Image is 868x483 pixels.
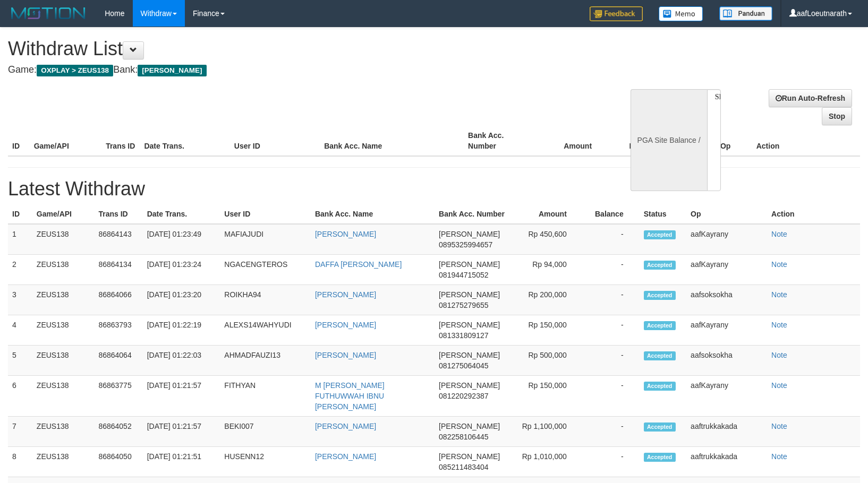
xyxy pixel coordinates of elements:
td: Rp 1,100,000 [516,417,583,447]
th: Bank Acc. Number [435,204,516,224]
td: 5 [8,346,32,376]
th: User ID [230,126,320,156]
th: Balance [583,204,640,224]
th: Op [686,204,767,224]
td: aafKayrany [686,376,767,417]
a: Note [771,230,787,238]
a: Note [771,260,787,269]
td: aaftrukkakada [686,447,767,477]
td: ALEXS14WAHYUDI [220,315,311,346]
th: Game/API [30,126,101,156]
td: aafsoksokha [686,285,767,315]
td: 86864050 [94,447,142,477]
th: Trans ID [94,204,142,224]
td: 86864143 [94,224,142,255]
th: Op [716,126,752,156]
span: OXPLAY > ZEUS138 [37,65,113,76]
td: [DATE] 01:22:03 [143,346,220,376]
span: [PERSON_NAME] [138,65,206,76]
td: 86864066 [94,285,142,315]
span: 085211483404 [439,463,488,471]
th: Trans ID [101,126,140,156]
td: - [583,315,640,346]
td: AHMADFAUZI13 [220,346,311,376]
span: Accepted [644,422,676,432]
a: Note [771,290,787,299]
td: ZEUS138 [32,447,95,477]
td: - [583,417,640,447]
td: 8 [8,447,32,477]
span: 081944715052 [439,271,488,279]
a: [PERSON_NAME] [315,422,376,430]
th: Amount [516,204,583,224]
td: 6 [8,376,32,417]
span: [PERSON_NAME] [439,452,500,461]
span: 081275064045 [439,361,488,370]
td: aaftrukkakada [686,417,767,447]
td: HUSENN12 [220,447,311,477]
a: [PERSON_NAME] [315,351,376,359]
a: [PERSON_NAME] [315,321,376,329]
a: Note [771,321,787,329]
td: 86864064 [94,346,142,376]
td: 86863793 [94,315,142,346]
td: aafKayrany [686,255,767,285]
td: ZEUS138 [32,285,95,315]
td: 1 [8,224,32,255]
div: PGA Site Balance / [631,89,707,191]
h4: Game: Bank: [8,65,568,75]
a: [PERSON_NAME] [315,290,376,299]
a: [PERSON_NAME] [315,230,376,238]
span: [PERSON_NAME] [439,321,500,329]
th: Date Trans. [143,204,220,224]
td: [DATE] 01:21:51 [143,447,220,477]
a: M [PERSON_NAME] FUTHUWWAH IBNU [PERSON_NAME] [315,381,385,411]
td: - [583,346,640,376]
td: [DATE] 01:23:20 [143,285,220,315]
td: aafKayrany [686,224,767,255]
td: Rp 450,600 [516,224,583,255]
td: [DATE] 01:23:24 [143,255,220,285]
a: Run Auto-Refresh [769,89,852,107]
span: 081220292387 [439,392,488,400]
td: 3 [8,285,32,315]
h1: Latest Withdraw [8,178,860,200]
td: Rp 200,000 [516,285,583,315]
span: Accepted [644,453,676,462]
span: Accepted [644,261,676,270]
th: Bank Acc. Name [320,126,464,156]
td: - [583,255,640,285]
td: ROIKHA94 [220,285,311,315]
td: 86864052 [94,417,142,447]
th: User ID [220,204,311,224]
td: Rp 1,010,000 [516,447,583,477]
a: Note [771,422,787,430]
td: [DATE] 01:23:49 [143,224,220,255]
td: FITHYAN [220,376,311,417]
th: Action [752,126,860,156]
a: Note [771,351,787,359]
h1: Withdraw List [8,38,568,59]
td: [DATE] 01:21:57 [143,417,220,447]
th: Amount [536,126,608,156]
td: BEKI007 [220,417,311,447]
td: - [583,224,640,255]
th: ID [8,204,32,224]
span: Accepted [644,291,676,300]
img: Button%20Memo.svg [659,6,703,21]
a: Note [771,452,787,461]
td: ZEUS138 [32,376,95,417]
td: 86864134 [94,255,142,285]
td: 7 [8,417,32,447]
span: [PERSON_NAME] [439,230,500,238]
span: Accepted [644,351,676,360]
span: [PERSON_NAME] [439,351,500,359]
span: [PERSON_NAME] [439,290,500,299]
td: Rp 94,000 [516,255,583,285]
td: ZEUS138 [32,315,95,346]
td: [DATE] 01:22:19 [143,315,220,346]
td: aafKayrany [686,315,767,346]
th: Bank Acc. Number [464,126,535,156]
span: 0895325994657 [439,240,492,249]
td: Rp 500,000 [516,346,583,376]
